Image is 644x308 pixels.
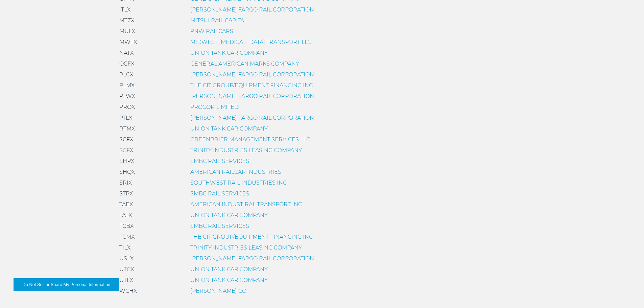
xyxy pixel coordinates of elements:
[190,17,247,24] a: MITSUI RAIL CAPITAL
[190,115,314,121] a: [PERSON_NAME] FARGO RAIL CORPORATION
[190,71,314,78] a: [PERSON_NAME] FARGO RAIL CORPORATION
[119,255,134,262] span: USLX
[119,93,135,99] span: PLWX
[119,190,133,197] span: STPX
[190,234,313,240] a: THE CIT GROUP/EQUIPMENT FINANCING INC
[119,104,135,110] span: PROX
[190,93,314,99] a: [PERSON_NAME] FARGO RAIL CORPORATION
[190,6,314,13] a: [PERSON_NAME] FARGO RAIL CORPORATION
[190,147,302,153] a: TRINITY INDUSTRIES LEASING COMPANY
[190,180,287,186] a: SOUTHWEST RAIL INDUSTRIES INC
[119,6,130,13] span: ITLX
[190,266,268,273] a: UNION TANK CAR COMPANY
[119,266,134,273] span: UTCX
[190,169,281,175] a: AMERICAN RAILCAR INDUSTRIES
[119,158,134,164] span: SHPX
[119,201,133,208] span: TAEX
[119,28,135,34] span: MULX
[190,158,249,164] a: SMBC RAIL SERVICES
[119,147,133,153] span: SCFX
[14,278,119,291] button: Do Not Sell or Share My Personal Information
[190,190,249,197] a: SMBC RAIL SERVICES
[119,50,134,56] span: NATX
[190,212,268,218] a: UNION TANK CAR COMPANY
[119,39,137,45] span: MWTX
[119,125,135,132] span: RTMX
[119,17,134,24] span: MTZX
[190,223,249,229] a: SMBC RAIL SERVICES
[190,28,233,34] a: PNW RAILCARS
[119,180,132,186] span: SRIX
[119,288,137,294] span: WCHX
[119,244,130,251] span: TILX
[190,39,311,45] a: MIDWEST [MEDICAL_DATA] TRANSPORT LLC
[190,104,239,110] a: PROCOR LIMITED
[119,136,133,143] span: SCFX
[119,169,135,175] span: SHQX
[190,201,302,208] a: AMERICAN INDUSTIRAL TRANSPORT INC
[190,136,310,143] a: GREENBRIER MANAGEMENT SERVICES LLC
[190,125,268,132] a: UNION TANK CAR COMPANY
[119,223,134,229] span: TCBX
[119,61,134,67] span: OCFX
[119,115,132,121] span: PTLX
[119,82,135,89] span: PLMX
[190,277,268,283] a: UNION TANK CAR COMPANY
[119,212,132,218] span: TATX
[190,255,314,262] a: [PERSON_NAME] FARGO RAIL CORPORATION
[119,277,133,283] span: UTLX
[190,244,302,251] a: TRINITY INDUSTRIES LEASING COMPANY
[190,50,268,56] a: UNION TANK CAR COMPANY
[190,82,313,89] a: THE CIT GROUP/EQUIPMENT FINANCING INC
[190,61,299,67] a: GENERAL AMERICAN MARKS COMPANY
[190,288,246,294] a: [PERSON_NAME] CO
[119,234,135,240] span: TCMX
[119,71,133,78] span: PLCX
